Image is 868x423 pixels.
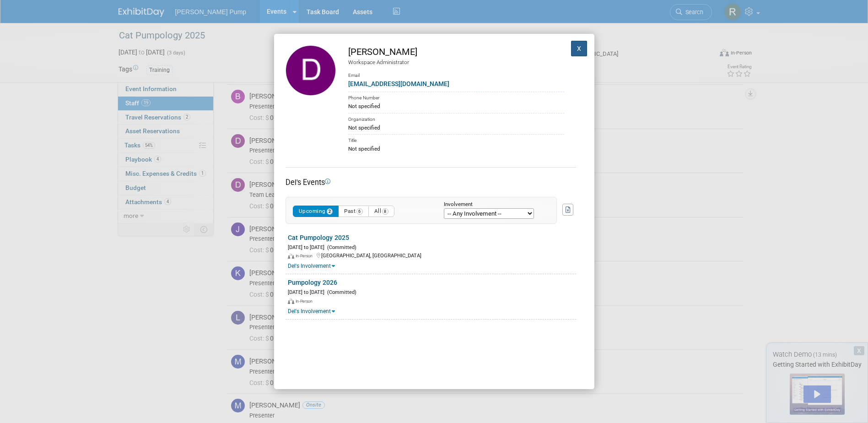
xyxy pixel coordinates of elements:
a: Cat Pumpology 2025 [288,234,349,241]
button: Past6 [338,206,369,217]
a: [EMAIL_ADDRESS][DOMAIN_NAME] [348,80,449,87]
span: (Committed) [324,289,356,295]
div: [PERSON_NAME] [348,45,564,59]
div: [DATE] to [DATE] [288,243,576,251]
span: (Committed) [324,244,356,250]
img: In-Person Event [288,254,294,259]
div: Del's Events [286,177,576,188]
a: Del's Involvement [288,263,335,269]
div: Email [348,66,564,79]
div: Workspace Administrator [348,59,564,66]
div: Not specified [348,124,564,132]
a: Del's Involvement [288,308,335,315]
button: Upcoming2 [293,206,339,217]
div: Organization [348,113,564,124]
div: Not specified [348,102,564,110]
a: Pumpology 2026 [288,279,337,286]
div: Involvement [444,202,543,208]
span: 2 [327,208,333,215]
span: 6 [356,208,363,215]
span: In-Person [296,254,315,258]
div: [GEOGRAPHIC_DATA], [GEOGRAPHIC_DATA] [288,251,576,260]
div: [DATE] to [DATE] [288,287,576,296]
span: 8 [382,208,388,215]
button: X [571,41,588,56]
span: In-Person [296,299,315,304]
img: Del Ritz [286,45,336,96]
div: Title [348,134,564,145]
img: In-Person Event [288,298,294,304]
div: Phone Number [348,92,564,102]
button: All8 [368,206,394,217]
div: Not specified [348,145,564,153]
